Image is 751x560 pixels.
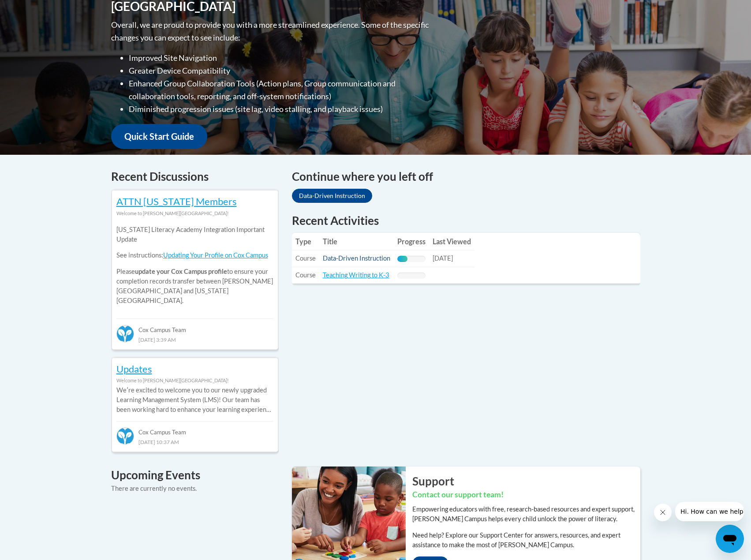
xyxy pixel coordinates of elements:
[116,376,273,385] div: Welcome to [PERSON_NAME][GEOGRAPHIC_DATA]!
[716,525,744,553] iframe: Button to launch messaging window
[116,335,273,344] div: [DATE] 3:39 AM
[116,195,237,207] a: ATTN [US_STATE] Members
[135,268,227,275] b: update your Cox Campus profile
[412,504,640,524] p: Empowering educators with free, research-based resources and expert support, [PERSON_NAME] Campus...
[429,233,475,250] th: Last Viewed
[412,530,640,550] p: Need help? Explore our Support Center for answers, resources, and expert assistance to make the m...
[292,168,640,185] h4: Continue where you left off
[111,485,197,492] span: There are currently no events.
[323,254,390,262] a: Data-Driven Instruction
[412,489,640,500] h3: Contact our support team!
[116,437,273,447] div: [DATE] 10:37 AM
[116,209,273,218] div: Welcome to [PERSON_NAME][GEOGRAPHIC_DATA]!
[116,325,134,343] img: Cox Campus Team
[397,256,407,262] div: Progress, %
[116,363,152,375] a: Updates
[129,103,431,116] li: Diminished progression issues (site lag, video stalling, and playback issues)
[116,225,273,244] p: [US_STATE] Literacy Academy Integration Important Update
[129,77,431,103] li: Enhanced Group Collaboration Tools (Action plans, Group communication and collaboration tools, re...
[5,6,71,13] span: Hi. How can we help?
[111,124,207,149] a: Quick Start Guide
[292,233,319,250] th: Type
[116,250,273,260] p: See instructions:
[116,421,273,437] div: Cox Campus Team
[675,502,744,521] iframe: Message from company
[394,233,429,250] th: Progress
[319,233,394,250] th: Title
[292,189,372,203] a: Data-Driven Instruction
[111,467,279,484] h4: Upcoming Events
[654,504,672,521] iframe: Close message
[116,427,134,445] img: Cox Campus Team
[433,254,453,262] span: [DATE]
[412,473,640,489] h2: Support
[323,271,389,279] a: Teaching Writing to K-3
[292,213,640,228] h1: Recent Activities
[163,251,268,259] a: Updating Your Profile on Cox Campus
[116,318,273,334] div: Cox Campus Team
[295,254,316,262] span: Course
[295,271,316,279] span: Course
[129,64,431,77] li: Greater Device Compatibility
[111,168,279,185] h4: Recent Discussions
[116,218,273,312] div: Please to ensure your completion records transfer between [PERSON_NAME][GEOGRAPHIC_DATA] and [US_...
[111,19,431,44] p: Overall, we are proud to provide you with a more streamlined experience. Some of the specific cha...
[129,52,431,64] li: Improved Site Navigation
[116,385,273,414] p: Weʹre excited to welcome you to our newly upgraded Learning Management System (LMS)! Our team has...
